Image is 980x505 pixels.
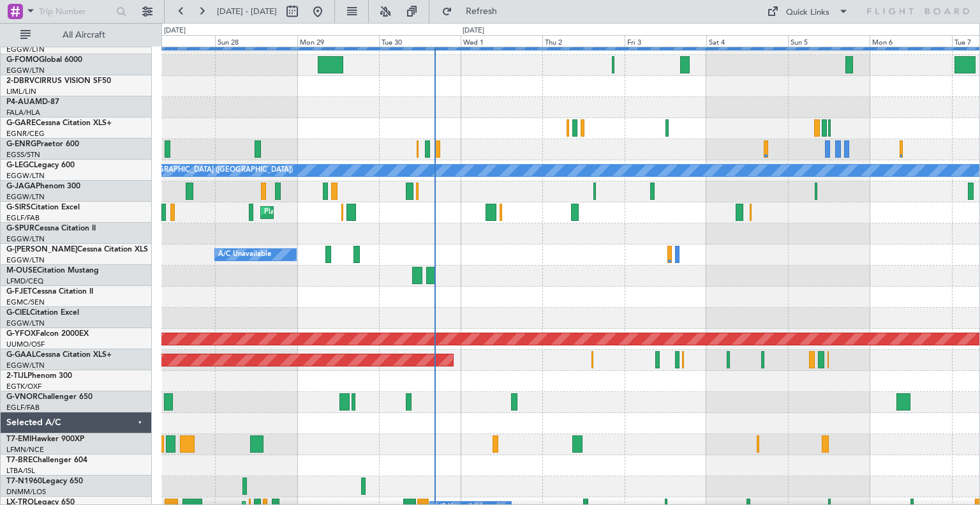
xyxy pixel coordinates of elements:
span: G-GAAL [6,351,36,359]
div: Tue 30 [379,35,461,47]
input: Trip Number [39,2,112,21]
a: EGGW/LTN [6,171,45,181]
span: G-ENRG [6,140,36,148]
a: P4-AUAMD-87 [6,98,59,106]
span: T7-BRE [6,456,33,464]
a: DNMM/LOS [6,487,46,497]
button: Refresh [436,1,512,22]
span: P4-AUA [6,98,35,106]
span: G-VNOR [6,393,38,401]
div: Sun 28 [215,35,297,47]
a: EGNR/CEG [6,129,45,139]
button: Quick Links [761,1,855,22]
a: G-LEGCLegacy 600 [6,162,75,169]
span: G-JAGA [6,183,36,190]
div: Sat 27 [133,35,215,47]
div: Quick Links [786,6,829,19]
span: G-FJET [6,288,32,296]
a: G-GARECessna Citation XLS+ [6,119,112,127]
a: EGGW/LTN [6,319,45,328]
span: T7-EMI [6,435,31,443]
a: G-JAGAPhenom 300 [6,183,80,190]
a: T7-N1960Legacy 650 [6,478,83,485]
span: M-OUSE [6,267,37,275]
a: M-OUSECitation Mustang [6,267,99,275]
a: EGLF/FAB [6,403,40,412]
a: G-FJETCessna Citation II [6,288,93,296]
div: Sat 4 [706,35,788,47]
a: T7-EMIHawker 900XP [6,435,84,443]
a: 2-DBRVCIRRUS VISION SF50 [6,77,111,85]
span: All Aircraft [33,31,135,40]
div: Mon 6 [870,35,951,47]
a: G-CIELCitation Excel [6,309,79,317]
a: G-ENRGPraetor 600 [6,140,79,148]
a: 2-TIJLPhenom 300 [6,372,72,380]
div: Sun 5 [788,35,870,47]
a: G-YFOXFalcon 2000EX [6,330,89,338]
a: G-SIRSCitation Excel [6,204,80,211]
div: Thu 2 [542,35,624,47]
a: FALA/HLA [6,108,40,117]
div: A/C Unavailable [218,245,271,264]
div: Wed 1 [461,35,542,47]
span: T7-N1960 [6,478,42,485]
a: LIML/LIN [6,87,36,96]
div: Mon 29 [297,35,379,47]
span: G-LEGC [6,162,34,169]
a: EGGW/LTN [6,234,45,244]
a: EGLF/FAB [6,213,40,223]
span: G-[PERSON_NAME] [6,246,77,253]
a: LFMN/NCE [6,445,44,455]
span: G-GARE [6,119,36,127]
a: EGGW/LTN [6,255,45,265]
span: G-YFOX [6,330,36,338]
span: [DATE] - [DATE] [217,6,277,17]
a: UUMO/OSF [6,340,45,349]
span: G-SPUR [6,225,34,232]
div: [DATE] [164,26,186,36]
span: G-CIEL [6,309,30,317]
div: Planned Maint [GEOGRAPHIC_DATA] ([GEOGRAPHIC_DATA]) [264,203,465,222]
a: G-GAALCessna Citation XLS+ [6,351,112,359]
span: 2-DBRV [6,77,34,85]
a: EGGW/LTN [6,45,45,54]
a: G-SPURCessna Citation II [6,225,96,232]
a: G-FOMOGlobal 6000 [6,56,82,64]
a: T7-BREChallenger 604 [6,456,87,464]
a: EGGW/LTN [6,192,45,202]
button: All Aircraft [14,25,138,45]
a: G-[PERSON_NAME]Cessna Citation XLS [6,246,148,253]
div: [DATE] [463,26,484,36]
div: Fri 3 [625,35,706,47]
a: EGMC/SEN [6,298,45,307]
span: 2-TIJL [6,372,27,380]
span: G-SIRS [6,204,31,211]
div: A/C Unavailable [GEOGRAPHIC_DATA] ([GEOGRAPHIC_DATA]) [85,161,293,180]
a: EGSS/STN [6,150,40,160]
span: Refresh [455,7,509,16]
a: G-VNORChallenger 650 [6,393,93,401]
a: EGGW/LTN [6,66,45,75]
span: G-FOMO [6,56,39,64]
a: LTBA/ISL [6,466,35,476]
a: EGGW/LTN [6,361,45,370]
a: LFMD/CEQ [6,276,43,286]
a: EGTK/OXF [6,382,41,391]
